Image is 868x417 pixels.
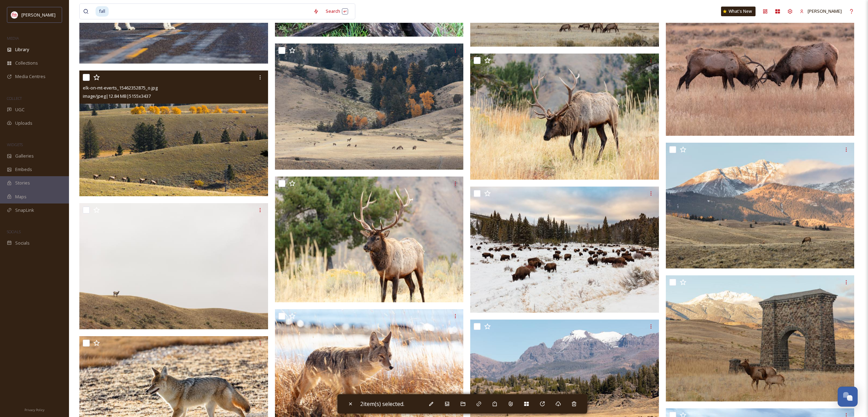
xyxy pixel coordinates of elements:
[470,187,659,313] img: group-of-bison-feeding-in-the-snow-near-wraith-falls-trailhead_49234953261_o.jpg
[796,4,845,18] a: [PERSON_NAME]
[666,142,855,268] img: elk-grazing-at-sunrise-near-the-north-entrance_26624806469_o.jpg
[15,180,30,186] span: Stories
[79,70,268,197] img: elk-on-mt-everts_15462352875_o.jpg
[83,93,151,99] span: image/jpeg | 12.84 MB | 5155 x 3437
[15,193,27,200] span: Maps
[7,229,21,234] span: SOCIALS
[7,96,22,101] span: COLLECT
[15,46,29,53] span: Library
[15,240,30,246] span: Socials
[24,408,45,412] span: Privacy Policy
[15,207,34,214] span: SnapLink
[7,36,19,41] span: MEDIA
[83,85,158,91] span: elk-on-mt-everts_15462352875_o.jpg
[15,73,46,80] span: Media Centres
[15,106,24,113] span: UGC
[275,177,464,303] img: bull-elk-in-mammoth-hot-springs_31403534508_o.jpg
[15,153,34,159] span: Galleries
[666,10,855,136] img: elk-sparring-near-the-north-entrance_24456127387_o.jpg
[15,166,32,173] span: Embeds
[7,142,23,147] span: WIDGETS
[275,44,464,170] img: elk-grazing-near-the-rescue-creek-trail_44362235145_o.jpg
[79,203,268,329] img: cow-elk-on-an-overcast-fall-day_38258536992_o.jpg
[838,387,858,407] button: Open Chat
[666,275,855,401] img: a-cow-and-calf-elk-walk-past-roosevelt-arch_30335028857_o.jpg
[15,120,32,126] span: Uploads
[21,12,56,18] span: [PERSON_NAME]
[96,6,109,16] span: fall
[11,11,18,18] img: images%20(1).png
[360,400,404,408] span: 2 item(s) selected.
[24,405,45,414] a: Privacy Policy
[721,7,756,16] a: What's New
[808,8,842,14] span: [PERSON_NAME]
[322,4,352,18] div: Search
[470,54,659,180] img: bull-elk-grazing-in-mammoth-hot-springs_44555563714_o.jpg
[15,60,38,66] span: Collections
